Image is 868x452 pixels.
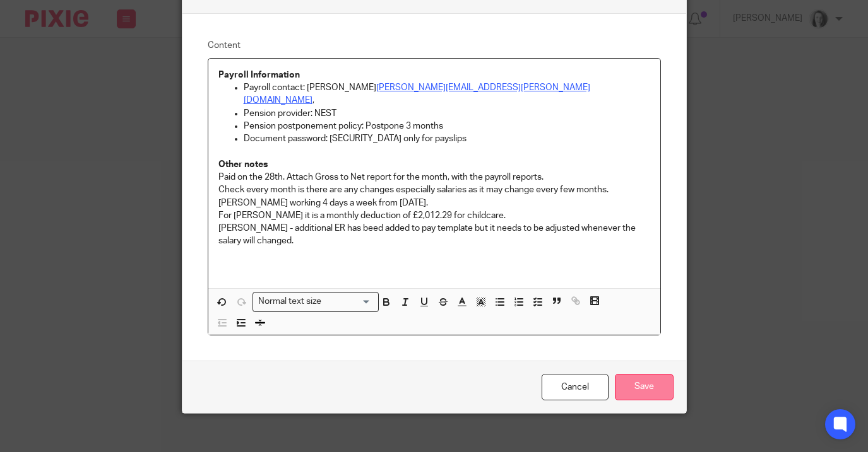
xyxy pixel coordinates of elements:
p: Document password: [SECURITY_DATA] only for payslips [244,132,650,145]
p: Pension provider: NEST [244,107,650,120]
a: Cancel [542,374,609,401]
strong: Payroll Information [218,71,300,79]
span: Normal text size [256,295,324,308]
strong: Other notes [218,160,268,169]
input: Search for option [325,295,371,308]
p: Paid on the 28th. Attach Gross to Net report for the month, with the payroll reports. [218,171,650,183]
p: For [PERSON_NAME] it is a monthly deduction of £2,012.29 for childcare. [218,209,650,222]
label: Content [208,39,661,52]
p: Payroll contact: [PERSON_NAME] , [244,81,650,107]
p: [PERSON_NAME] - additional ER has beed added to pay template but it needs to be adjusted whenever... [218,222,650,248]
p: Check every month is there are any changes especially salaries as it may change every few months.... [218,183,650,209]
div: Search for option [253,292,379,311]
p: Pension postponement policy: Postpone 3 months [244,120,650,132]
input: Save [615,374,674,401]
a: [PERSON_NAME][EMAIL_ADDRESS][PERSON_NAME][DOMAIN_NAME] [244,83,590,105]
